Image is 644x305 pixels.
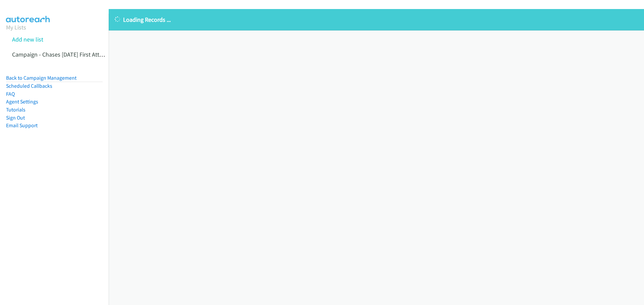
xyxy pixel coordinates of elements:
[6,75,76,81] a: Back to Campaign Management
[6,106,25,113] a: Tutorials
[115,15,638,24] p: Loading Records ...
[6,91,15,97] a: FAQ
[6,98,38,105] a: Agent Settings
[6,115,25,121] a: Sign Out
[6,122,38,129] a: Email Support
[12,51,115,58] a: Campaign - Chases [DATE] First Attmepts
[12,35,43,43] a: Add new list
[6,83,52,89] a: Scheduled Callbacks
[6,23,26,31] a: My Lists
